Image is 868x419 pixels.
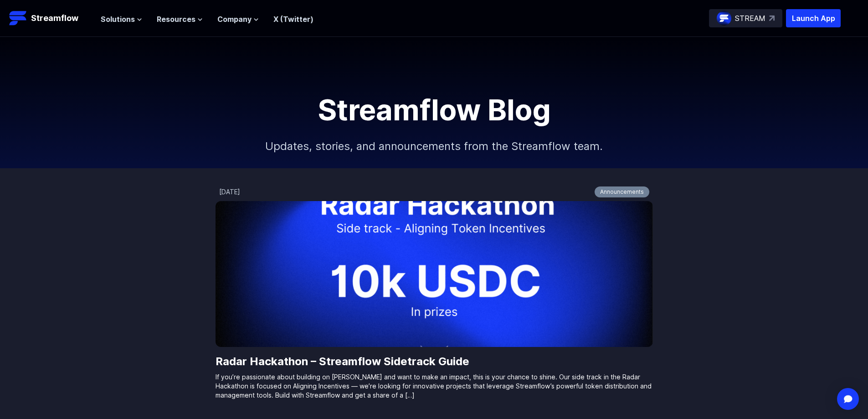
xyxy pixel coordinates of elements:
[238,124,630,168] p: Updates, stories, and announcements from the Streamflow team.
[769,16,775,21] img: top-right-arrow.svg
[157,14,195,25] span: Resources
[595,186,649,197] a: Announcements
[216,201,653,347] img: Radar Hackathon – Streamflow Sidetrack Guide
[786,9,841,27] button: Launch App
[717,11,731,26] img: streamflow-logo-circle.png
[9,9,27,27] img: Streamflow Logo
[273,15,313,24] a: X (Twitter)
[31,12,78,25] p: Streamflow
[216,372,653,400] p: If you’re passionate about building on [PERSON_NAME] and want to make an impact, this is your cha...
[709,9,782,27] a: STREAM
[101,14,142,25] button: Solutions
[219,187,240,197] div: [DATE]
[229,95,639,124] h1: Streamflow Blog
[217,14,252,25] span: Company
[216,354,653,369] a: Radar Hackathon – Streamflow Sidetrack Guide
[157,14,203,25] button: Resources
[217,14,259,25] button: Company
[837,388,859,410] div: Open Intercom Messenger
[735,13,765,24] p: STREAM
[9,9,92,27] a: Streamflow
[101,14,135,25] span: Solutions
